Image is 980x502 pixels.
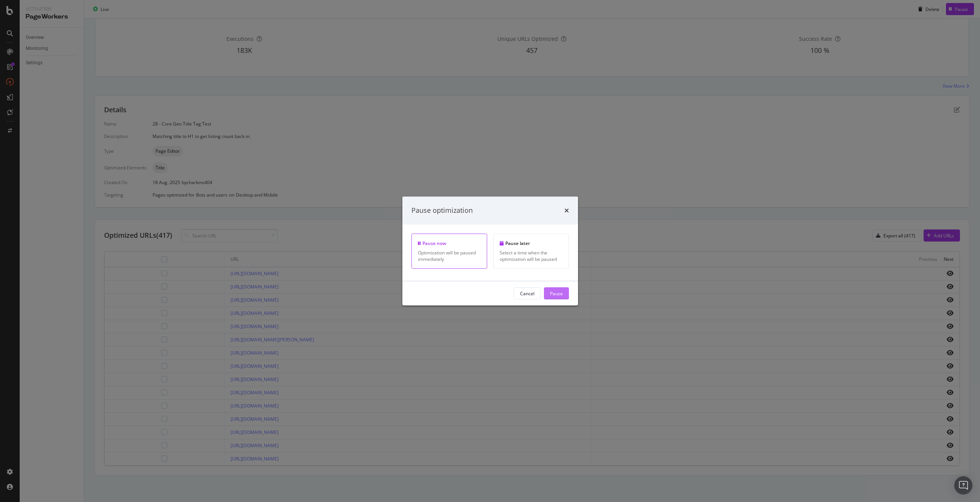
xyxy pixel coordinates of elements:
div: Open Intercom Messenger [954,476,972,494]
div: times [564,206,569,215]
div: Pause now [418,240,481,246]
div: modal [402,197,578,305]
button: Cancel [514,287,541,299]
div: Cancel [520,290,534,296]
div: Pause optimization [411,206,473,215]
div: Select a time when the optimization will be paused [500,249,562,262]
div: Pause [550,290,563,296]
div: Pause later [500,240,562,246]
div: Optimization will be paused immediately [418,249,481,262]
button: Pause [544,287,569,299]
